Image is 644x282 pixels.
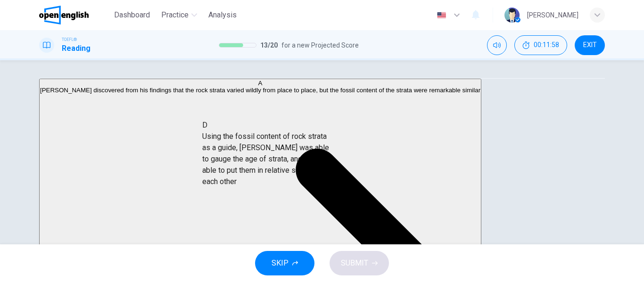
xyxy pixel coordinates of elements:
button: Dashboard [110,7,154,24]
span: 13 / 20 [260,40,278,51]
button: SKIP [255,251,314,275]
button: Analysis [205,7,240,24]
img: en [436,12,447,19]
div: Mute [487,35,507,55]
span: [PERSON_NAME] discovered from his findings that the rock strata varied wildly from place to place... [40,87,480,94]
span: TOEFL® [62,36,77,43]
div: A [40,80,480,87]
button: 00:11:58 [514,35,567,55]
span: EXIT [583,41,597,49]
div: Hide [514,35,567,55]
button: EXIT [575,35,605,55]
img: OpenEnglish logo [39,6,89,24]
img: Profile picture [504,8,520,23]
button: Practice [157,7,201,24]
a: OpenEnglish logo [39,6,110,24]
h1: Reading [62,43,91,54]
div: Choose test type tabs [39,56,605,78]
span: Analysis [208,9,237,21]
span: SKIP [272,257,289,270]
span: for a new Projected Score [281,40,359,51]
div: [PERSON_NAME] [527,9,578,21]
span: Dashboard [114,9,150,21]
span: Practice [161,9,189,21]
span: 00:11:58 [534,41,559,49]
